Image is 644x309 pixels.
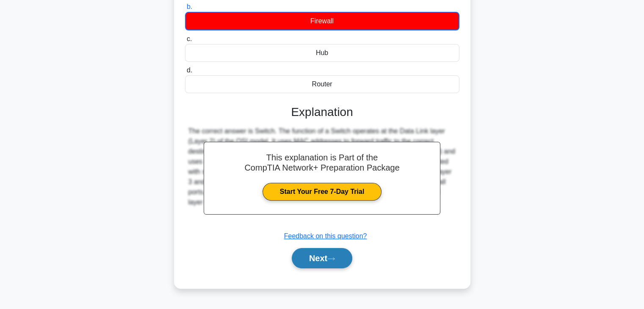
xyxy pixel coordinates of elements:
[284,232,367,240] a: Feedback on this question?
[190,105,454,119] h3: Explanation
[185,75,459,93] div: Router
[187,3,192,10] span: b.
[263,183,381,201] a: Start Your Free 7-Day Trial
[185,12,459,30] div: Firewall
[185,44,459,62] div: Hub
[187,35,192,42] span: c.
[187,66,192,74] span: d.
[188,126,456,207] div: The correct answer is Switch. The function of a Switch operates at the Data Link layer (Layer 2) ...
[292,248,352,268] button: Next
